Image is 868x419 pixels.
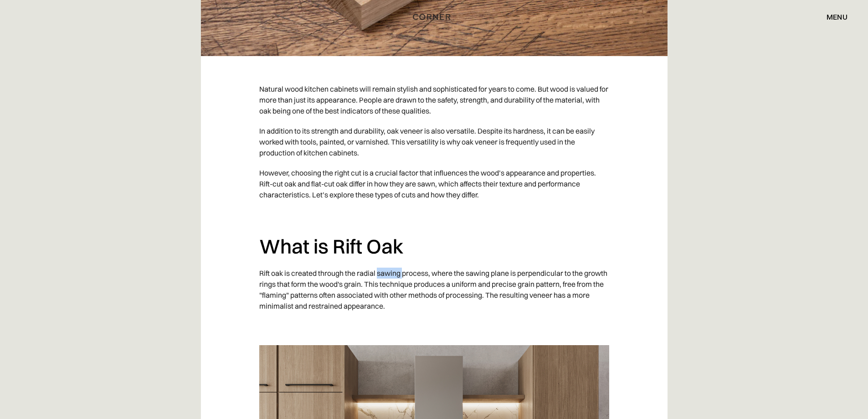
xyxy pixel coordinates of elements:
[259,205,609,225] p: ‍
[827,13,847,21] div: menu
[259,79,609,121] p: Natural wood kitchen cabinets will remain stylish and sophisticated for years to come. But wood i...
[259,316,609,336] p: ‍
[403,11,466,23] a: home
[259,234,609,259] h2: What is Rift Oak
[259,121,609,163] p: In addition to its strength and durability, oak veneer is also versatile. Despite its hardness, i...
[259,163,609,205] p: However, choosing the right cut is a crucial factor that influences the wood’s appearance and pro...
[259,263,609,316] p: Rift oak is created through the radial sawing process, where the sawing plane is perpendicular to...
[817,9,847,25] div: menu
